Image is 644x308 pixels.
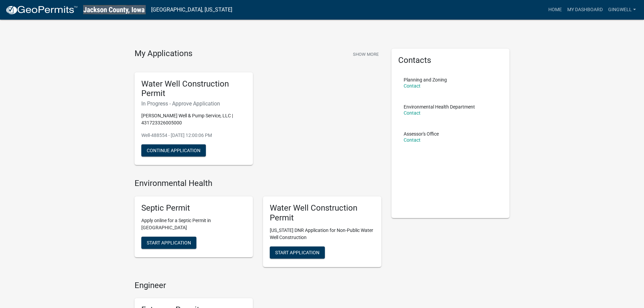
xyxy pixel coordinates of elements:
button: Start Application [141,237,196,249]
h5: Water Well Construction Permit [270,203,375,223]
h4: Environmental Health [135,179,381,188]
a: Contact [404,137,421,143]
a: Contact [404,83,421,89]
h4: Engineer [135,281,381,290]
a: [GEOGRAPHIC_DATA], [US_STATE] [151,4,232,16]
p: Well-488554 - [DATE] 12:00:06 PM [141,132,246,139]
a: Contact [404,110,421,116]
h6: In Progress - Approve Application [141,100,246,107]
p: Planning and Zoning [404,77,447,82]
p: Assessor's Office [404,132,439,136]
h5: Septic Permit [141,203,246,213]
button: Start Application [270,246,325,259]
a: Home [546,3,565,16]
a: My Dashboard [565,3,605,16]
a: gingwell [605,3,639,16]
button: Continue Application [141,144,206,157]
p: [US_STATE] DNR Application for Non-Public Water Well Construction [270,227,375,241]
span: Start Application [147,240,191,245]
p: Apply online for a Septic Permit in [GEOGRAPHIC_DATA] [141,217,246,231]
h4: My Applications [135,49,192,59]
p: Environmental Health Department [404,104,475,109]
img: Jackson County, Iowa [83,5,146,14]
h5: Contacts [398,55,503,65]
p: [PERSON_NAME] Well & Pump Service, LLC | 431723326005000 [141,112,246,126]
button: Show More [350,49,381,60]
span: Start Application [275,250,319,255]
h5: Water Well Construction Permit [141,79,246,99]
